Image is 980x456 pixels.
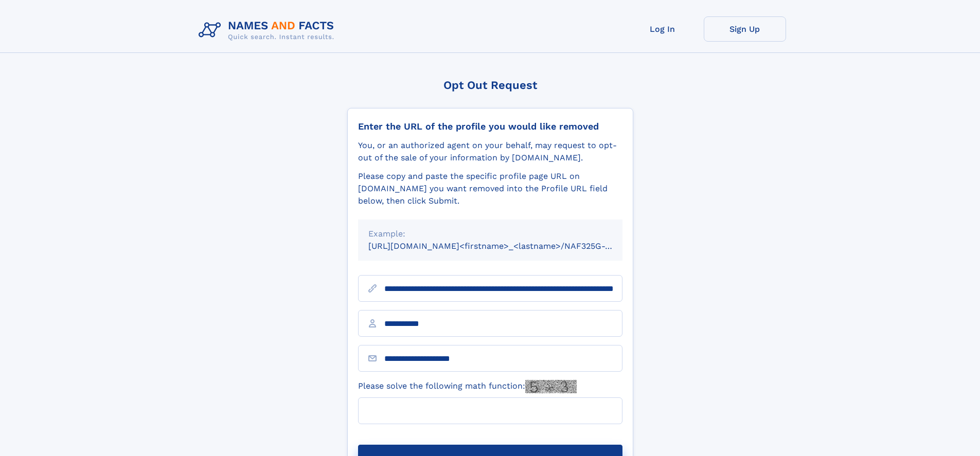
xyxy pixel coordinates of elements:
div: Opt Out Request [347,79,633,92]
a: Log In [621,16,704,42]
div: Example: [368,228,612,240]
img: Logo Names and Facts [194,16,343,44]
div: Enter the URL of the profile you would like removed [358,121,622,132]
a: Sign Up [704,16,786,42]
div: Please copy and paste the specific profile page URL on [DOMAIN_NAME] you want removed into the Pr... [358,170,622,207]
label: Please solve the following math function: [358,380,577,393]
small: [URL][DOMAIN_NAME]<firstname>_<lastname>/NAF325G-xxxxxxxx [368,241,642,251]
div: You, or an authorized agent on your behalf, may request to opt-out of the sale of your informatio... [358,139,622,164]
